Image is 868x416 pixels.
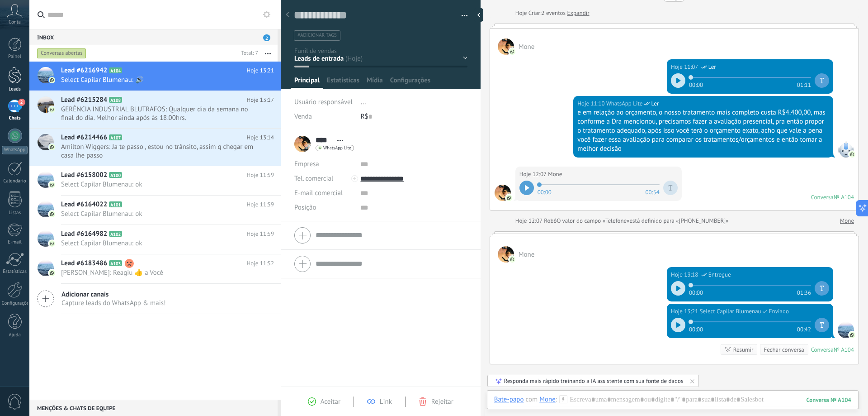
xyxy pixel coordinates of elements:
span: #adicionar tags [297,32,337,38]
span: Link [380,397,392,406]
span: Select Capilar Blumenau: ok [61,180,257,189]
div: Hoje 11:10 [577,99,606,108]
span: Select Capilar Blumenau (Sales Office) [700,307,761,316]
img: com.amocrm.amocrmwa.svg [849,151,855,158]
span: Configurações [390,76,430,89]
span: Hoje 11:59 [247,230,274,239]
span: A107 [109,134,122,140]
div: Hoje 12:07 [515,216,544,225]
span: Lead #6216942 [61,66,107,75]
span: Select Capilar Blumenau: ok [61,210,257,218]
span: Estatísticas [327,76,359,89]
span: 2 [18,99,25,106]
span: : [556,395,557,404]
span: Mone [495,185,511,201]
span: A104 [109,67,122,73]
span: E-mail comercial [294,189,343,197]
span: 00:42 [797,325,811,332]
span: 00:00 [538,188,552,195]
span: Mídia [367,76,383,89]
div: Fechar conversa [764,345,804,354]
span: 01:11 [797,81,811,88]
div: Criar: [515,9,590,18]
span: A100 [109,172,122,178]
div: Hoje [515,9,528,18]
span: [PERSON_NAME]: Reagiu 👍 a Você [61,268,257,277]
span: Enviado [769,307,789,316]
img: com.amocrm.amocrmwa.svg [49,270,55,276]
div: Ajuda [2,332,28,338]
a: Lead #6215284 A108 Hoje 13:17 GERÊNCIA INDUSTRIAL BLUTRAFOS: Qualquer dia da semana no final do d... [29,91,281,128]
img: com.amocrm.amocrmwa.svg [849,332,855,338]
span: Robô [544,217,557,225]
div: Hoje 12:07 [519,170,548,179]
span: WhatsApp Lite [606,99,642,108]
div: Total: 7 [238,49,258,58]
div: Hoje 11:07 [671,62,700,72]
span: 2 eventos [542,9,566,18]
div: № A104 [834,193,854,201]
div: E-mail [2,239,28,245]
img: com.amocrm.amocrmwa.svg [49,240,55,247]
div: Configurações [2,301,28,306]
img: com.amocrm.amocrmwa.svg [509,48,515,55]
a: Lead #6158002 A100 Hoje 11:59 Select Capilar Blumenau: ok [29,166,281,195]
a: Lead #6214466 A107 Hoje 13:14 Amilton Wiggers: Ja te passo , estou no trânsito, assim q chegar em... [29,129,281,166]
span: Venda [294,112,312,121]
div: Listas [2,210,28,216]
button: Tel. comercial [294,172,333,186]
span: Hoje 11:59 [247,171,274,180]
span: Lead #6158002 [61,171,107,180]
div: Hoje 13:18 [671,270,700,279]
span: Principal [294,76,320,89]
span: A102 [109,231,122,237]
span: A101 [109,201,122,207]
div: e em relação ao orçamento, o nosso tratamento mais completo custa R$4.400,00, mas conforme a Dra ... [577,108,829,153]
div: ocultar [474,8,483,22]
span: Hoje 11:52 [247,259,274,268]
img: com.amocrm.amocrmwa.svg [49,144,55,150]
div: Empresa [294,157,354,172]
span: Lead #6214466 [61,133,107,142]
div: Mone [539,395,556,403]
span: Tel. comercial [294,174,333,183]
div: Resumir [733,345,754,354]
span: Rejeitar [431,397,453,406]
span: Entregue [708,270,731,279]
a: Lead #6164982 A102 Hoje 11:59 Select Capilar Blumenau: ok [29,225,281,254]
span: Hoje 13:21 [247,66,274,75]
span: GERÊNCIA INDUSTRIAL BLUTRAFOS: Qualquer dia da semana no final do dia. Melhor ainda após às 18:00... [61,105,257,122]
div: 104 [807,396,851,404]
div: Calendário [2,178,28,184]
span: Mone [519,43,535,51]
div: Conversa [811,193,834,201]
span: Hoje 11:59 [247,200,274,209]
span: Adicionar canais [61,290,166,299]
a: Lead #6164022 A101 Hoje 11:59 Select Capilar Blumenau: ok [29,196,281,225]
div: Painel [2,54,28,60]
span: Lead #6215284 [61,96,107,105]
span: Lead #6164022 [61,200,107,209]
div: Menções & Chats de equipe [29,400,278,416]
span: Aceitar [321,397,340,406]
img: com.amocrm.amocrmwa.svg [49,211,55,217]
div: Conversa [811,346,834,354]
span: Select Capilar Blumenau [838,322,854,338]
span: Mone [498,38,514,55]
button: E-mail comercial [294,186,343,201]
div: Usuário responsável [294,95,354,110]
div: WhatsApp [2,146,28,154]
div: R$ [361,110,467,124]
span: 2 [263,34,270,41]
button: Mais [258,45,278,62]
span: Mone [498,246,514,263]
span: Posição [294,204,316,211]
div: Posição [294,201,354,215]
div: Inbox [29,29,278,45]
span: Amilton Wiggers: Ja te passo , estou no trânsito, assim q chegar em casa lhe passo [61,143,257,160]
span: 00:00 [689,81,703,88]
span: 00:00 [689,288,703,296]
span: Lead #6164982 [61,230,107,239]
div: Estatísticas [2,269,28,275]
span: A103 [109,260,122,266]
